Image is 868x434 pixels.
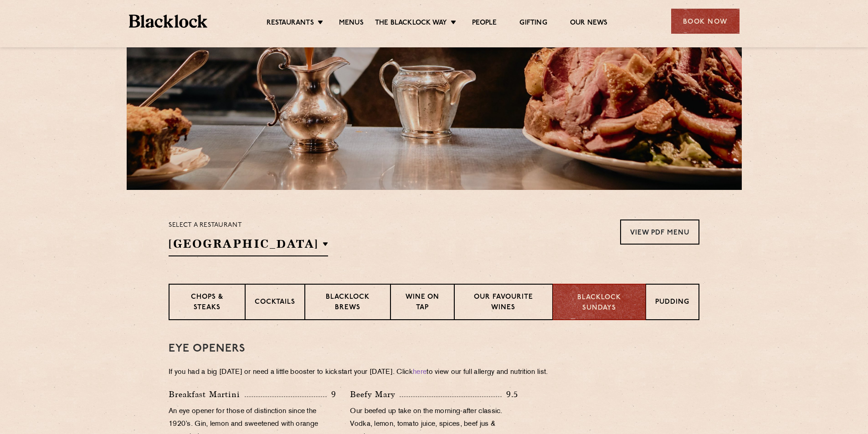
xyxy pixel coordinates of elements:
[350,388,400,401] p: Beefy Mary
[502,388,518,400] p: 9.5
[562,293,636,313] p: Blacklock Sundays
[413,369,426,376] a: here
[400,292,445,314] p: Wine on Tap
[179,292,236,314] p: Chops & Steaks
[472,19,497,29] a: People
[655,297,689,309] p: Pudding
[620,220,699,245] a: View PDF Menu
[519,19,547,29] a: Gifting
[255,297,295,309] p: Cocktails
[169,366,699,379] p: If you had a big [DATE] or need a little booster to kickstart your [DATE]. Click to view our full...
[314,292,381,314] p: Blacklock Brews
[169,343,699,355] h3: Eye openers
[169,220,328,231] p: Select a restaurant
[169,236,328,256] h2: [GEOGRAPHIC_DATA]
[375,19,447,29] a: The Blacklock Way
[339,19,364,29] a: Menus
[464,292,543,314] p: Our favourite wines
[129,15,208,28] img: BL_Textured_Logo-footer-cropped.svg
[169,388,245,401] p: Breakfast Martini
[671,9,740,34] div: Book Now
[570,19,608,29] a: Our News
[267,19,314,29] a: Restaurants
[327,388,336,400] p: 9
